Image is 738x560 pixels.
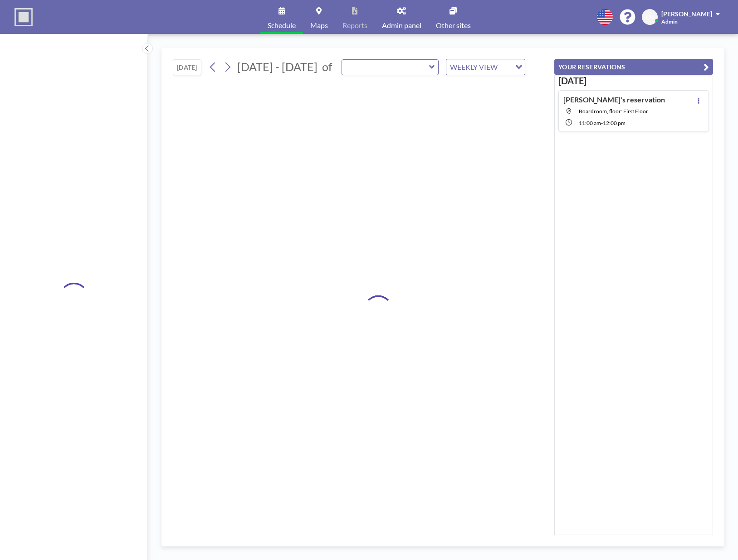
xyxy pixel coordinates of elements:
[563,95,665,104] h4: [PERSON_NAME]'s reservation
[173,59,201,75] button: [DATE]
[500,61,510,73] input: Search for option
[661,18,678,25] span: Admin
[382,22,421,29] span: Admin panel
[322,60,332,74] span: of
[237,60,318,73] span: [DATE] - [DATE]
[579,108,648,115] span: Boardroom, floor: First Floor
[661,10,712,18] span: [PERSON_NAME]
[268,22,296,29] span: Schedule
[448,61,499,73] span: WEEKLY VIEW
[15,8,33,26] img: organization-logo
[554,59,713,75] button: YOUR RESERVATIONS
[646,13,654,21] span: LN
[579,120,601,126] span: 11:00 AM
[310,22,328,29] span: Maps
[342,22,367,29] span: Reports
[558,75,709,87] h3: [DATE]
[601,120,603,126] span: -
[603,120,626,126] span: 12:00 PM
[446,59,525,75] div: Search for option
[436,22,471,29] span: Other sites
